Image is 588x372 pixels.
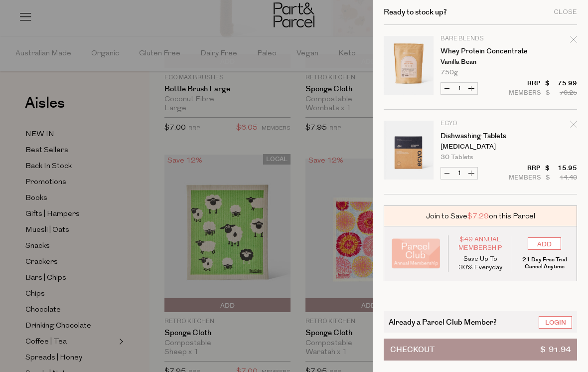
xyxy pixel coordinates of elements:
p: Bare Blends [441,36,518,42]
span: $49 Annual Membership [456,235,505,252]
p: Ecyo [441,121,518,127]
div: Remove Whey Protein Concentrate [570,34,577,48]
a: Whey Protein Concentrate [441,48,518,55]
div: Remove Dishwashing Tablets [570,119,577,133]
span: 750g [441,69,458,76]
p: [MEDICAL_DATA] [441,144,518,150]
p: Vanilla Bean [441,59,518,65]
h2: Ready to stock up? [384,8,447,16]
a: Dishwashing Tablets [441,133,518,140]
div: Join to Save on this Parcel [384,205,577,226]
input: ADD [528,237,561,250]
span: $7.29 [467,211,489,221]
button: Checkout$ 91.94 [384,339,577,361]
p: Save Up To 30% Everyday [456,255,505,272]
input: QTY Whey Protein Concentrate [453,83,465,94]
span: Already a Parcel Club Member? [389,316,497,328]
div: Close [554,9,577,15]
span: 30 Tablets [441,154,473,161]
a: Login [539,316,572,329]
span: Checkout [390,339,435,360]
p: 21 Day Free Trial Cancel Anytime [520,256,569,270]
input: QTY Dishwashing Tablets [453,168,465,179]
span: $ 91.94 [540,339,571,360]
